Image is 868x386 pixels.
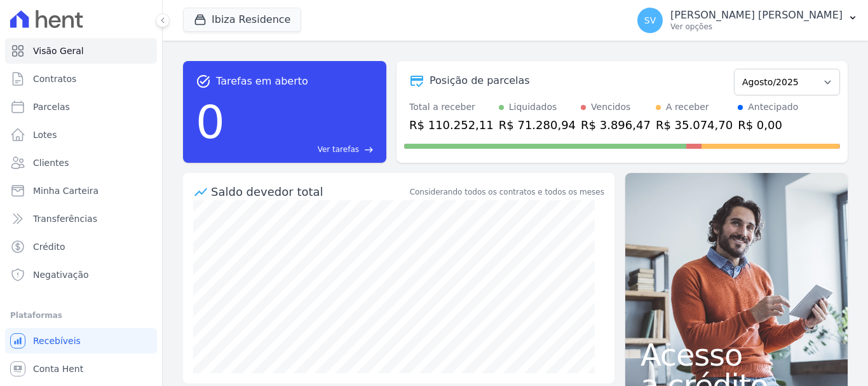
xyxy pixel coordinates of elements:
[410,186,604,198] div: Considerando todos os contratos e todos os meses
[627,3,868,38] button: SV [PERSON_NAME] [PERSON_NAME] Ver opções
[670,9,843,22] p: [PERSON_NAME] [PERSON_NAME]
[430,73,530,88] div: Posição de parcelas
[409,116,494,134] div: R$ 110.252,11
[748,100,798,114] div: Antecipado
[5,262,157,287] a: Negativação
[5,150,157,176] a: Clientes
[318,144,359,155] span: Ver tarefas
[33,268,89,281] span: Negativação
[581,116,651,134] div: R$ 3.896,47
[33,45,84,57] span: Visão Geral
[364,145,374,155] span: east
[738,116,798,134] div: R$ 0,00
[5,234,157,259] a: Crédito
[656,116,733,134] div: R$ 35.074,70
[216,74,308,89] span: Tarefas em aberto
[666,100,709,114] div: A receber
[499,116,576,134] div: R$ 71.280,94
[641,340,832,370] span: Acesso
[644,16,656,25] span: SV
[10,308,152,323] div: Plataformas
[196,74,211,89] span: task_alt
[5,38,157,64] a: Visão Geral
[670,22,843,32] p: Ver opções
[230,144,374,155] a: Ver tarefas east
[591,100,630,114] div: Vencidos
[183,8,301,32] button: Ibiza Residence
[509,100,557,114] div: Liquidados
[33,212,97,225] span: Transferências
[33,362,83,375] span: Conta Hent
[211,183,407,200] div: Saldo devedor total
[5,122,157,148] a: Lotes
[33,240,65,253] span: Crédito
[5,94,157,120] a: Parcelas
[33,128,57,141] span: Lotes
[33,72,76,85] span: Contratos
[5,356,157,382] a: Conta Hent
[5,66,157,92] a: Contratos
[33,156,69,169] span: Clientes
[33,334,81,347] span: Recebíveis
[5,206,157,231] a: Transferências
[196,89,225,155] div: 0
[33,184,98,197] span: Minha Carteira
[5,328,157,354] a: Recebíveis
[5,178,157,203] a: Minha Carteira
[409,100,494,114] div: Total a receber
[33,100,70,113] span: Parcelas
